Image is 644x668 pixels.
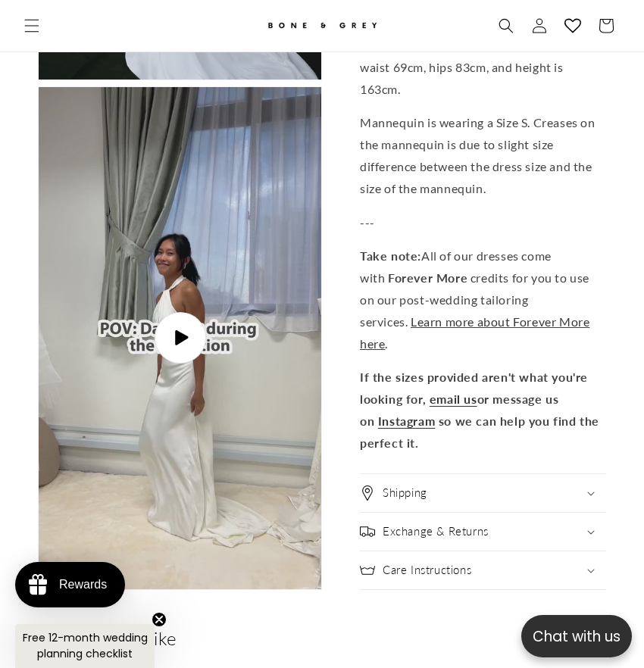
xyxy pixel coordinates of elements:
a: Bone and Grey Bridal [241,8,404,44]
strong: Forever More [388,270,467,285]
span: --- [360,215,375,229]
summary: Care Instructions [360,551,606,589]
h2: Shipping [383,485,427,501]
button: Open chatbox [521,615,632,657]
p: Chat with us [521,626,632,648]
a: Instagram [378,414,435,428]
img: 819523 [76,82,205,276]
div: What a beautiful and elegant dress! I love the pearl details, the halter neck, and the fabric. Ma... [11,326,269,401]
span: Free 12-month wedding planning checklist [23,630,148,661]
summary: Menu [15,9,48,42]
h2: Exchange & Returns [383,524,489,539]
h2: Care Instructions [383,563,471,578]
div: [PERSON_NAME] [11,283,111,300]
span: Mannequin is wearing a Size S. Creases on the mannequin is due to slight size difference between ... [360,116,596,195]
h2: You may also like [38,626,606,650]
summary: Exchange & Returns [360,513,606,551]
summary: Shipping [360,474,606,512]
button: Write a review [467,27,568,53]
div: [DATE] [238,283,269,300]
div: Rewards [59,578,107,592]
img: Melody Halter Column Wedding Dress | Bone and Grey Bridal | Minimal Affordable wedding dresses on... [39,87,321,589]
img: Bone and Grey Bridal [265,14,379,39]
a: email us [430,392,477,406]
p: All of our dresses come with credits for you to use on our post-wedding tailoring services. . [360,246,606,355]
summary: Search [489,9,523,42]
span: Ping is wearing a Size M. Her bust is 77cm, waist 69cm, hips 83cm, and height is 163cm. [360,38,596,96]
button: Close teaser [152,612,167,627]
div: Free 12-month wedding planning checklistClose teaser [15,624,155,668]
a: Learn more about Forever More here [360,314,589,351]
b: If the sizes provided aren't what you're looking for, or message us on so we can help you find th... [360,370,599,449]
strong: Take note: [360,249,421,264]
